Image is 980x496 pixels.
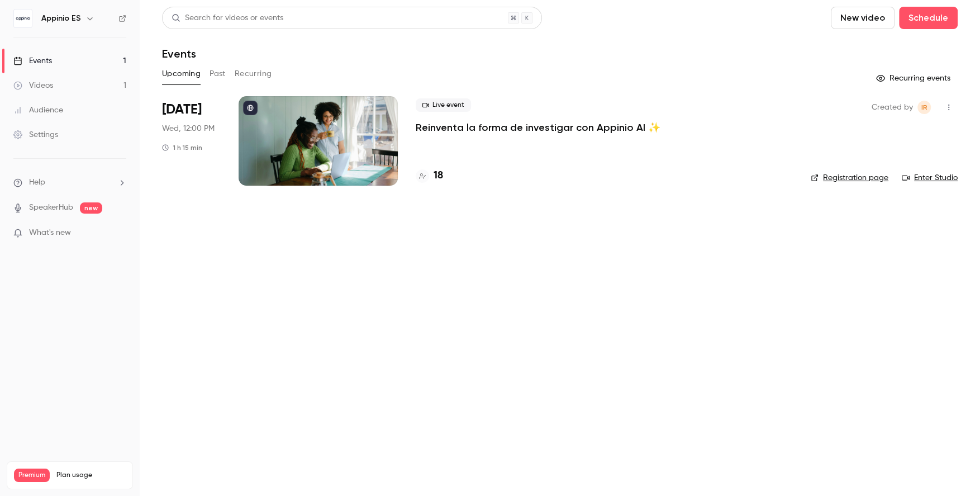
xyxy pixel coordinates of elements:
[13,129,58,140] div: Settings
[416,168,443,183] a: 18
[162,143,202,152] div: 1 h 15 min
[29,202,73,214] a: SpeakerHub
[41,13,81,24] h6: Appinio ES
[162,47,196,60] h1: Events
[14,10,32,27] img: Appinio ES
[811,172,888,183] a: Registration page
[902,172,958,183] a: Enter Studio
[80,202,102,214] span: new
[13,55,52,67] div: Events
[13,80,53,91] div: Videos
[235,65,272,83] button: Recurring
[14,469,50,482] span: Premium
[899,7,958,29] button: Schedule
[56,471,126,480] span: Plan usage
[162,96,221,186] div: Oct 22 Wed, 12:00 PM (Europe/Madrid)
[162,123,215,134] span: Wed, 12:00 PM
[416,121,660,134] a: Reinventa la forma de investigar con Appinio AI ✨
[172,12,283,24] div: Search for videos or events
[13,105,63,116] div: Audience
[917,101,931,114] span: Isabella Rentería Berrospe
[831,7,895,29] button: New video
[434,168,443,183] h4: 18
[29,177,45,188] span: Help
[872,101,913,114] span: Created by
[162,65,201,83] button: Upcoming
[29,227,71,239] span: What's new
[921,101,927,114] span: IR
[162,101,202,119] span: [DATE]
[416,98,471,112] span: Live event
[871,69,958,87] button: Recurring events
[210,65,226,83] button: Past
[13,177,126,188] li: help-dropdown-opener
